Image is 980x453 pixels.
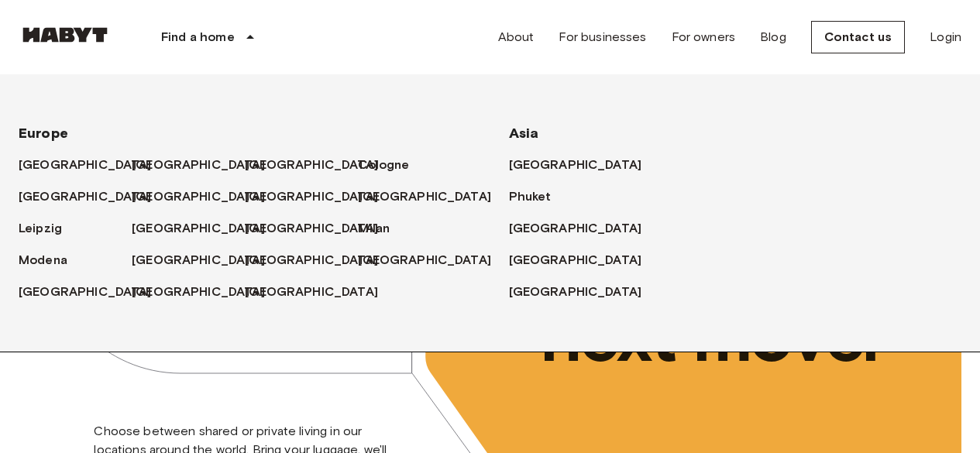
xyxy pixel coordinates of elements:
[358,219,405,239] a: Milan
[132,252,265,267] font: [GEOGRAPHIC_DATA]
[245,156,394,175] a: [GEOGRAPHIC_DATA]
[358,157,409,172] font: Cologne
[509,187,567,207] a: Phuket
[509,221,642,235] font: [GEOGRAPHIC_DATA]
[19,284,152,299] font: [GEOGRAPHIC_DATA]
[19,189,152,204] font: [GEOGRAPHIC_DATA]
[161,29,235,44] font: Find a home
[132,251,280,270] a: [GEOGRAPHIC_DATA]
[19,125,68,142] font: Europe
[358,251,507,270] a: [GEOGRAPHIC_DATA]
[19,221,62,235] font: Leipzig
[245,251,394,270] a: [GEOGRAPHIC_DATA]
[19,251,83,270] a: Modena
[132,187,280,207] a: [GEOGRAPHIC_DATA]
[509,157,642,172] font: [GEOGRAPHIC_DATA]
[930,29,961,44] font: Login
[245,157,378,172] font: [GEOGRAPHIC_DATA]
[760,29,786,44] font: Blog
[509,283,658,302] a: [GEOGRAPHIC_DATA]
[509,284,642,299] font: [GEOGRAPHIC_DATA]
[509,189,552,204] font: Phuket
[559,28,646,46] a: For businesses
[19,283,167,302] a: [GEOGRAPHIC_DATA]
[245,221,378,235] font: [GEOGRAPHIC_DATA]
[672,28,736,46] a: For owners
[760,28,786,46] a: Blog
[245,187,394,207] a: [GEOGRAPHIC_DATA]
[509,156,658,175] a: [GEOGRAPHIC_DATA]
[132,219,280,239] a: [GEOGRAPHIC_DATA]
[132,189,265,204] font: [GEOGRAPHIC_DATA]
[672,29,736,44] font: For owners
[19,157,152,172] font: [GEOGRAPHIC_DATA]
[358,189,491,204] font: [GEOGRAPHIC_DATA]
[509,252,642,267] font: [GEOGRAPHIC_DATA]
[559,29,646,44] font: For businesses
[498,28,535,46] a: About
[358,252,491,267] font: [GEOGRAPHIC_DATA]
[245,189,378,204] font: [GEOGRAPHIC_DATA]
[19,187,167,207] a: [GEOGRAPHIC_DATA]
[358,187,507,207] a: [GEOGRAPHIC_DATA]
[824,29,892,44] font: Contact us
[245,252,378,267] font: [GEOGRAPHIC_DATA]
[498,29,535,44] font: About
[509,219,658,239] a: [GEOGRAPHIC_DATA]
[509,125,539,142] font: Asia
[19,27,112,43] img: Habyt
[19,252,67,267] font: Modena
[132,221,265,235] font: [GEOGRAPHIC_DATA]
[245,283,394,302] a: [GEOGRAPHIC_DATA]
[811,21,906,53] a: Contact us
[132,156,280,175] a: [GEOGRAPHIC_DATA]
[245,219,394,239] a: [GEOGRAPHIC_DATA]
[19,156,167,175] a: [GEOGRAPHIC_DATA]
[509,251,658,270] a: [GEOGRAPHIC_DATA]
[358,221,390,235] font: Milan
[132,283,280,302] a: [GEOGRAPHIC_DATA]
[19,219,77,239] a: Leipzig
[930,28,961,46] a: Login
[245,284,378,299] font: [GEOGRAPHIC_DATA]
[358,156,425,175] a: Cologne
[132,284,265,299] font: [GEOGRAPHIC_DATA]
[132,157,265,172] font: [GEOGRAPHIC_DATA]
